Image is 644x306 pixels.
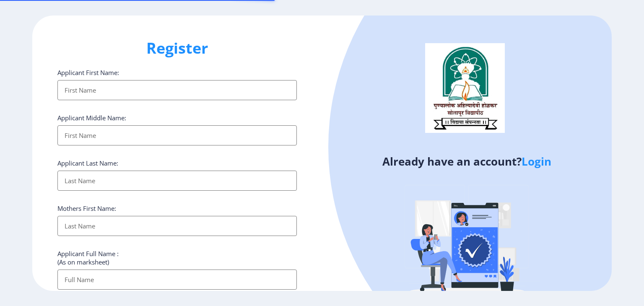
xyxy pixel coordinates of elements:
label: Applicant Full Name : (As on marksheet) [57,249,119,266]
input: First Name [57,80,297,100]
img: logo [425,43,505,133]
input: First Name [57,125,297,145]
label: Applicant First Name: [57,68,119,77]
input: Full Name [57,270,297,290]
h1: Register [57,38,297,58]
label: Mothers First Name: [57,204,116,213]
input: Last Name [57,171,297,191]
label: Applicant Last Name: [57,159,118,167]
input: Last Name [57,216,297,236]
label: Applicant Middle Name: [57,114,126,122]
a: Login [522,154,551,169]
h4: Already have an account? [328,155,605,168]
